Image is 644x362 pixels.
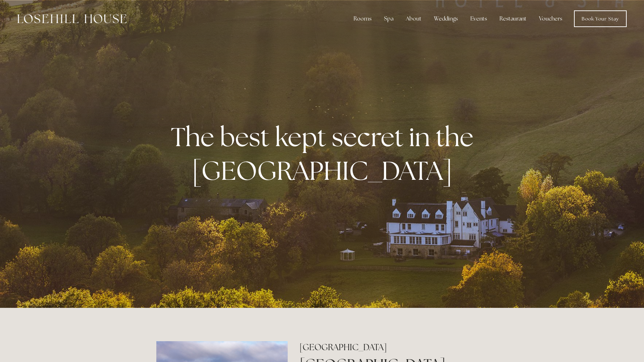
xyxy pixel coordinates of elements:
[378,12,399,26] div: Spa
[533,12,568,26] a: Vouchers
[428,12,463,26] div: Weddings
[574,10,627,27] a: Book Your Stay
[17,14,127,23] img: Losehill House
[171,120,479,188] strong: The best kept secret in the [GEOGRAPHIC_DATA]
[348,12,377,26] div: Rooms
[494,12,532,26] div: Restaurant
[400,12,427,26] div: About
[465,12,493,26] div: Events
[299,341,488,353] h2: [GEOGRAPHIC_DATA]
